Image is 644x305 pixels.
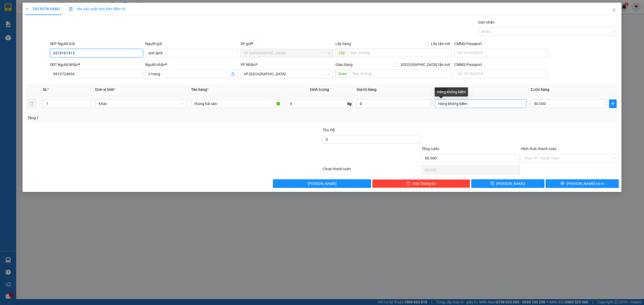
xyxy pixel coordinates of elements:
[310,87,329,92] span: Định lượng
[50,62,143,68] div: SĐT Người Nhận
[98,100,184,108] span: Khác
[145,41,238,47] div: Người gửi
[69,7,73,11] img: icon
[231,72,235,76] span: user-add
[357,87,376,92] span: Giá trị hàng
[357,99,431,108] input: 0
[521,147,557,151] label: Hình thức thanh toán
[69,7,125,11] span: Yêu cầu xuất hóa đơn điện tử
[308,181,336,187] span: [PERSON_NAME]
[95,87,115,92] span: Đơn vị tính
[145,62,238,68] div: Người nhận
[566,181,604,187] span: [PERSON_NAME] và In
[429,41,452,47] span: Lấy tận nơi
[350,69,452,78] input: Dọc đường
[27,115,248,121] div: Tổng: 1
[240,41,334,47] div: VP gửi
[323,128,335,132] span: Thu Hộ
[191,87,208,92] span: Tên hàng
[606,3,621,18] button: Close
[612,8,616,12] span: close
[348,49,452,57] input: Dọc đường
[609,102,616,106] span: plus
[546,179,619,188] button: printer[PERSON_NAME] và In
[609,99,617,108] button: plus
[412,181,436,187] span: Xóa Thông tin
[372,179,470,188] button: deleteXóa Thông tin
[25,7,60,11] span: TẠO ĐƠN HÀNG
[347,99,352,108] span: kg
[454,41,547,47] div: CMND/Passport
[531,87,549,92] span: Cước hàng
[471,179,544,188] button: save[PERSON_NAME]
[561,181,564,186] span: printer
[454,62,547,68] div: CMND/Passport
[407,181,410,186] span: delete
[244,49,330,57] span: VP Nha Trang
[335,69,350,78] span: Giao
[335,49,348,57] span: Lấy
[27,99,36,108] button: delete
[478,20,495,24] label: Gán nhãn
[435,99,526,108] input: Ghi Chú
[422,147,439,151] span: Tổng cước
[191,99,283,108] input: VD: Bàn, Ghế
[25,7,29,11] span: plus
[491,181,494,186] span: save
[399,62,452,68] span: [GEOGRAPHIC_DATA] tận nơi
[335,62,353,67] span: Giao hàng
[43,87,47,92] span: SL
[496,181,525,187] span: [PERSON_NAME]
[433,84,529,95] th: Ghi chú
[435,87,468,96] div: Hàng không kiểm
[244,70,330,78] span: VP Sài Gòn
[335,42,351,46] span: Lấy hàng
[273,179,371,188] button: [PERSON_NAME]
[240,62,255,67] span: VP Nhận
[50,41,143,47] div: SĐT Người Gửi
[322,166,421,175] div: Chưa thanh toán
